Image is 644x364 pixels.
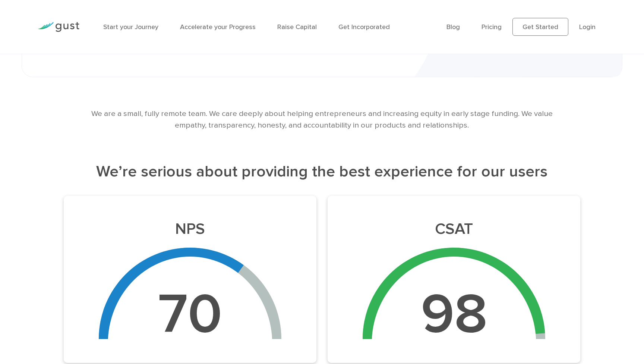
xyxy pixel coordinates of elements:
[158,281,222,348] h3: 70
[277,23,317,31] a: Raise Capital
[103,23,158,31] a: Start your Journey
[70,220,310,238] h3: NPS
[334,220,574,238] h3: CSAT
[82,108,563,131] p: We are a small, fully remote team. We care deeply about helping entrepreneurs and increasing equi...
[180,23,256,31] a: Accelerate your Progress
[512,18,568,36] a: Get Started
[64,161,581,182] h2: We’re serious about providing the best experience for our users
[338,23,390,31] a: Get Incorporated
[446,23,460,31] a: Blog
[38,22,79,32] img: Gust Logo
[421,281,487,348] h3: 98
[579,23,596,31] a: Login
[482,23,502,31] a: Pricing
